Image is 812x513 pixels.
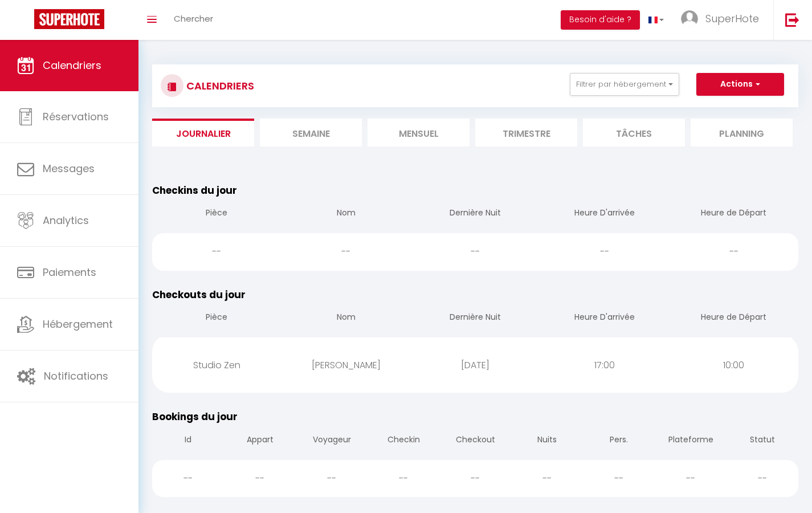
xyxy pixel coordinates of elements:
[152,460,224,497] div: --
[43,213,89,227] span: Analytics
[43,265,96,279] span: Paiements
[368,460,439,497] div: --
[669,347,798,384] div: 10:00
[540,347,669,384] div: 17:00
[511,460,583,497] div: --
[43,109,109,124] span: Réservations
[561,10,640,30] button: Besoin d'aide ?
[669,198,798,230] th: Heure de Départ
[281,347,411,384] div: [PERSON_NAME]
[583,119,685,146] li: Tâches
[411,302,540,335] th: Dernière Nuit
[281,233,411,270] div: --
[696,73,784,96] button: Actions
[152,302,281,335] th: Pièce
[785,13,799,27] img: logout
[43,161,95,176] span: Messages
[540,302,669,335] th: Heure D'arrivée
[152,425,224,457] th: Id
[9,5,43,39] button: Ouvrir le widget de chat LiveChat
[43,58,101,72] span: Calendriers
[411,198,540,230] th: Dernière Nuit
[152,184,237,197] span: Checkins du jour
[368,425,439,457] th: Checkin
[43,317,113,331] span: Hébergement
[681,10,698,27] img: ...
[583,425,655,457] th: Pers.
[281,302,411,335] th: Nom
[260,119,362,146] li: Semaine
[727,425,798,457] th: Statut
[583,460,655,497] div: --
[669,302,798,335] th: Heure de Départ
[296,425,368,457] th: Voyageur
[570,73,679,96] button: Filtrer par hébergement
[34,9,104,29] img: Super Booking
[152,410,238,424] span: Bookings du jour
[540,198,669,230] th: Heure D'arrivée
[511,425,583,457] th: Nuits
[475,119,577,146] li: Trimestre
[705,11,759,26] span: SuperHote
[655,460,727,497] div: --
[281,198,411,230] th: Nom
[152,198,281,230] th: Pièce
[152,233,281,270] div: --
[296,460,368,497] div: --
[727,460,798,497] div: --
[439,460,511,497] div: --
[152,347,281,384] div: Studio Zen
[44,369,108,383] span: Notifications
[174,13,213,25] span: Chercher
[224,425,296,457] th: Appart
[411,233,540,270] div: --
[224,460,296,497] div: --
[411,347,540,384] div: [DATE]
[439,425,511,457] th: Checkout
[183,73,254,99] h3: CALENDRIERS
[691,119,793,146] li: Planning
[152,288,246,302] span: Checkouts du jour
[368,119,470,146] li: Mensuel
[669,233,798,270] div: --
[655,425,727,457] th: Plateforme
[540,233,669,270] div: --
[152,119,254,146] li: Journalier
